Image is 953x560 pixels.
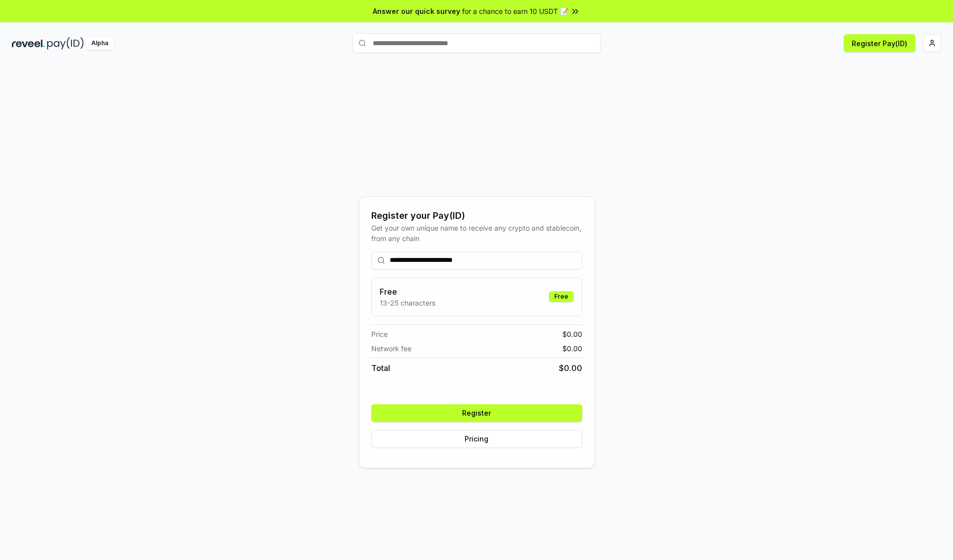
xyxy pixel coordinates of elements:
[12,37,45,50] img: reveel_dark
[371,404,582,422] button: Register
[380,298,435,308] p: 13-25 characters
[47,37,84,50] img: pay_id
[844,34,915,52] button: Register Pay(ID)
[86,37,114,50] div: Alpha
[380,286,435,298] h3: Free
[371,362,390,374] span: Total
[559,362,582,374] span: $ 0.00
[371,343,411,354] span: Network fee
[462,6,568,16] span: for a chance to earn 10 USDT 📝
[371,209,582,223] div: Register your Pay(ID)
[373,6,460,16] span: Answer our quick survey
[549,291,574,302] div: Free
[371,329,388,339] span: Price
[562,329,582,339] span: $ 0.00
[371,223,582,244] div: Get your own unique name to receive any crypto and stablecoin, from any chain
[371,430,582,448] button: Pricing
[562,343,582,354] span: $ 0.00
